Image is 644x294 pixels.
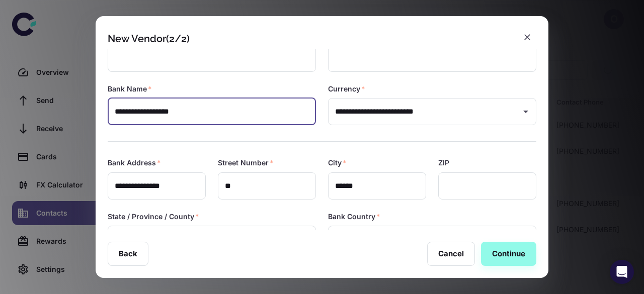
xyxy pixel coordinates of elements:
[427,242,475,266] button: Cancel
[610,260,634,284] div: Open Intercom Messenger
[481,242,536,266] button: Continue
[108,84,152,94] label: Bank Name
[438,158,449,168] label: ZIP
[328,158,347,168] label: City
[328,212,380,222] label: Bank Country
[108,212,199,222] label: State / Province / County
[108,33,190,45] div: New Vendor (2/2)
[218,158,274,168] label: Street Number
[108,158,161,168] label: Bank Address
[108,242,148,266] button: Back
[519,105,533,119] button: Open
[328,84,365,94] label: Currency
